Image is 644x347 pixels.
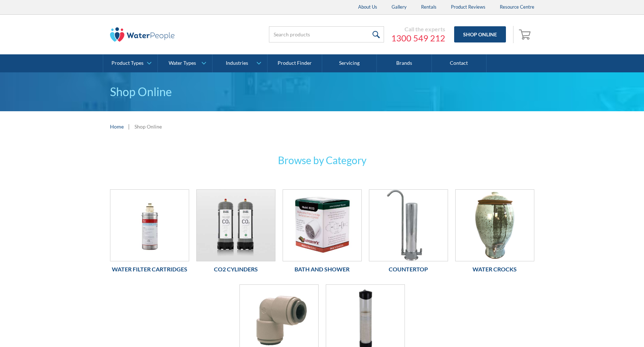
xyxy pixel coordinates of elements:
[182,153,462,168] h3: Browse by Category
[391,26,445,33] div: Call the experts
[283,189,362,277] a: Bath and ShowerBath and Shower
[322,54,377,72] a: Servicing
[519,28,533,40] img: shopping cart
[103,54,157,72] a: Product Types
[197,190,275,261] img: Co2 Cylinders
[269,26,384,42] input: Search products
[369,265,448,274] h6: Countertop
[283,265,362,274] h6: Bath and Shower
[110,190,189,261] img: Water Filter Cartridges
[213,54,267,72] a: Industries
[110,265,189,274] h6: Water Filter Cartridges
[369,189,448,277] a: CountertopCountertop
[377,54,431,72] a: Brands
[455,189,534,277] a: Water CrocksWater Crocks
[572,311,644,347] iframe: podium webchat widget bubble
[454,26,506,42] a: Shop Online
[134,123,162,130] div: Shop Online
[369,190,448,261] img: Countertop
[455,265,534,274] h6: Water Crocks
[127,122,131,131] div: |
[110,123,124,130] a: Home
[110,83,534,100] h1: Shop Online
[391,33,445,44] a: 1300 549 212
[283,190,361,261] img: Bath and Shower
[196,265,275,274] h6: Co2 Cylinders
[196,189,275,277] a: Co2 CylindersCo2 Cylinders
[456,190,534,261] img: Water Crocks
[226,60,248,66] div: Industries
[169,60,196,66] div: Water Types
[158,54,212,72] a: Water Types
[110,27,175,42] img: The Water People
[268,54,322,72] a: Product Finder
[432,54,487,72] a: Contact
[110,189,189,277] a: Water Filter CartridgesWater Filter Cartridges
[111,60,143,66] div: Product Types
[517,26,534,43] a: Open empty cart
